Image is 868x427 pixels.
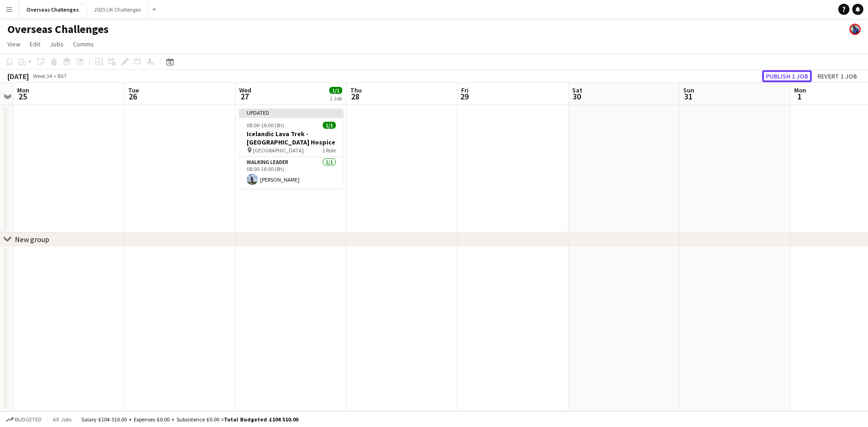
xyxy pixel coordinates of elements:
[127,91,139,102] span: 26
[330,95,342,102] div: 1 Job
[253,147,304,154] span: [GEOGRAPHIC_DATA]
[329,87,342,94] span: 1/1
[849,24,861,35] app-user-avatar: Andy Baker
[793,91,806,102] span: 1
[58,72,67,79] div: BST
[81,416,298,423] div: Salary £104 510.00 + Expenses £0.00 + Subsistence £0.00 =
[683,86,694,94] span: Sun
[349,91,362,102] span: 28
[87,0,149,19] button: 2025 UK Challenges
[15,235,49,244] div: New group
[814,70,861,82] button: Revert 1 job
[16,91,29,102] span: 25
[238,91,251,102] span: 27
[69,38,98,50] a: Comms
[7,72,29,81] div: [DATE]
[46,38,67,50] a: Jobs
[239,157,343,189] app-card-role: Walking Leader1/108:00-16:00 (8h)[PERSON_NAME]
[571,91,582,102] span: 30
[461,86,469,94] span: Fri
[682,91,694,102] span: 31
[350,86,362,94] span: Thu
[239,109,343,116] div: Updated
[239,130,343,146] h3: Icelandic Lava Trek - [GEOGRAPHIC_DATA] Hospice
[15,416,42,423] span: Budgeted
[17,86,29,94] span: Mon
[762,70,812,82] button: Publish 1 job
[239,86,251,94] span: Wed
[128,86,139,94] span: Tue
[323,122,336,129] span: 1/1
[239,109,343,189] app-job-card: Updated08:00-16:00 (8h)1/1Icelandic Lava Trek - [GEOGRAPHIC_DATA] Hospice [GEOGRAPHIC_DATA]1 Role...
[31,72,54,79] span: Week 34
[19,0,87,19] button: Overseas Challenges
[572,86,582,94] span: Sat
[460,91,469,102] span: 29
[322,147,336,154] span: 1 Role
[5,414,43,425] button: Budgeted
[224,416,298,423] span: Total Budgeted £104 510.00
[247,122,284,129] span: 08:00-16:00 (8h)
[73,40,94,48] span: Comms
[7,22,109,36] h1: Overseas Challenges
[4,38,24,50] a: View
[30,40,40,48] span: Edit
[794,86,806,94] span: Mon
[51,416,73,423] span: All jobs
[50,40,64,48] span: Jobs
[7,40,20,48] span: View
[26,38,44,50] a: Edit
